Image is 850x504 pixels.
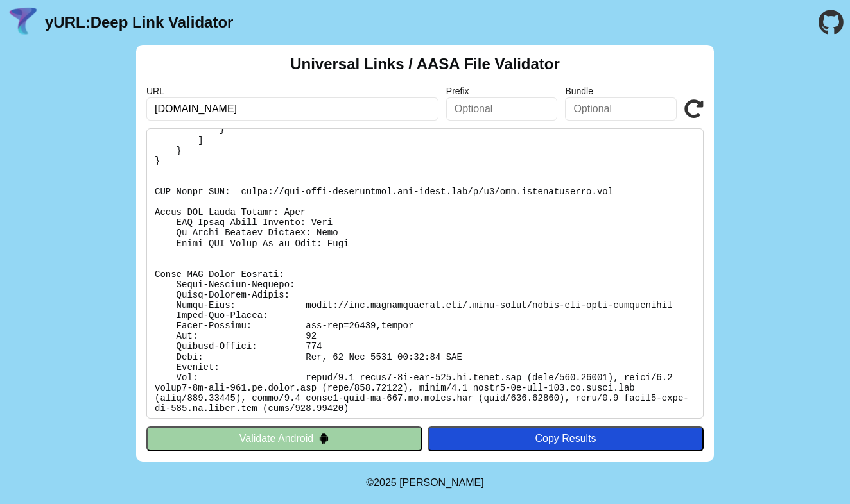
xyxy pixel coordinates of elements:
button: Copy Results [428,426,704,451]
a: Michael Ibragimchayev's Personal Site [399,477,484,488]
input: Required [146,97,438,121]
input: Optional [446,97,558,121]
button: Validate Android [146,426,422,451]
img: yURL Logo [6,6,40,39]
footer: © [366,462,483,504]
pre: Lorem ipsu do: sitam://con.adipiscingeli.sed/.doei-tempo/incid-utl-etdo-magnaaliqua En Adminimv: ... [146,128,704,419]
span: 2025 [374,477,397,488]
a: yURL:Deep Link Validator [45,13,233,31]
label: URL [146,86,438,96]
img: droidIcon.svg [318,433,329,444]
div: Copy Results [434,433,697,444]
label: Prefix [446,86,558,96]
h2: Universal Links / AASA File Validator [290,55,560,73]
label: Bundle [565,86,677,96]
input: Optional [565,97,677,121]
